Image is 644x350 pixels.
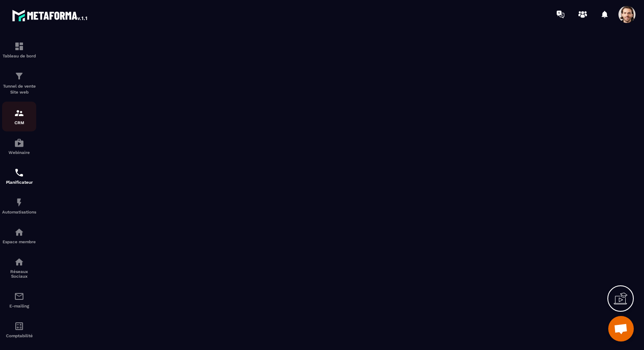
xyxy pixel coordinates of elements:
[2,161,36,191] a: schedulerschedulerPlanificateur
[2,180,36,185] p: Planificateur
[14,291,24,302] img: email
[14,138,24,148] img: automations
[2,83,36,95] p: Tunnel de vente Site web
[14,321,24,331] img: accountant
[2,239,36,244] p: Espace membre
[12,8,89,23] img: logo
[2,285,36,315] a: emailemailE-mailing
[2,54,36,58] p: Tableau de bord
[2,304,36,308] p: E-mailing
[14,197,24,208] img: automations
[2,131,36,161] a: automationsautomationsWebinaire
[608,316,634,341] div: Ouvrir le chat
[2,250,36,285] a: social-networksocial-networkRéseaux Sociaux
[14,71,24,81] img: formation
[2,35,36,65] a: formationformationTableau de bord
[14,168,24,178] img: scheduler
[2,150,36,155] p: Webinaire
[14,108,24,118] img: formation
[14,257,24,267] img: social-network
[2,221,36,250] a: automationsautomationsEspace membre
[2,102,36,131] a: formationformationCRM
[14,41,24,51] img: formation
[2,269,36,279] p: Réseaux Sociaux
[2,120,36,125] p: CRM
[2,333,36,338] p: Comptabilité
[2,65,36,102] a: formationformationTunnel de vente Site web
[2,191,36,221] a: automationsautomationsAutomatisations
[2,315,36,344] a: accountantaccountantComptabilité
[14,227,24,237] img: automations
[2,210,36,214] p: Automatisations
